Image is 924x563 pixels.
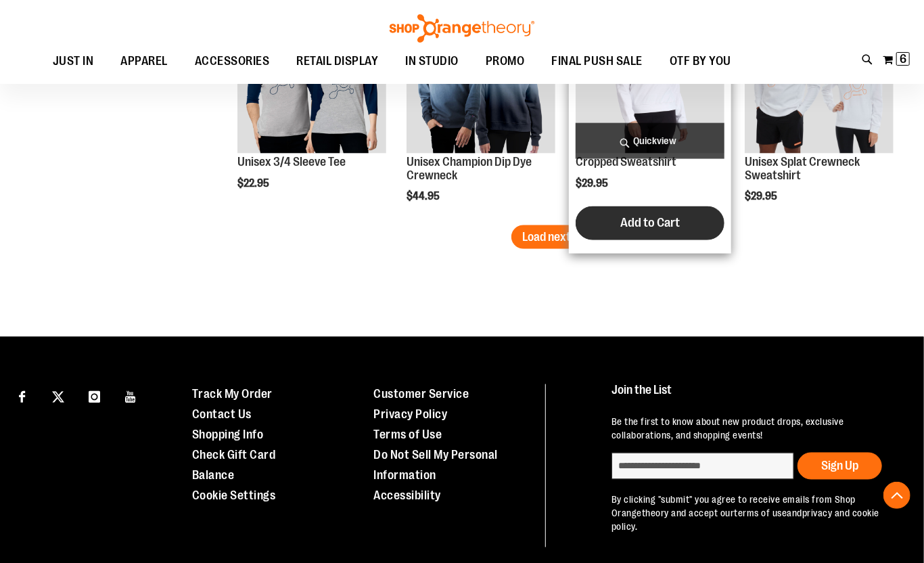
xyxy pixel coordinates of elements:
[108,46,182,77] a: APPAREL
[388,14,536,43] img: Shop Orangetheory
[237,155,346,168] a: Unisex 3/4 Sleeve Tee
[552,46,643,76] span: FINAL PUSH SALE
[486,46,525,76] span: PROMO
[195,46,270,76] span: ACCESSORIES
[192,388,273,401] a: Track My Order
[576,123,724,159] a: Quickview
[407,155,532,182] a: Unisex Champion Dip Dye Crewneck
[192,408,252,422] a: Contact Us
[511,225,612,249] button: Load next items
[745,155,860,182] a: Unisex Splat Crewneck Sweatshirt
[373,388,469,401] a: Customer Service
[576,155,676,168] a: Cropped Sweatshirt
[883,482,910,509] button: Back To Top
[192,449,276,482] a: Check Gift Card Balance
[576,206,724,240] button: Add to Cart
[373,408,447,422] a: Privacy Policy
[472,46,538,77] a: PROMO
[83,384,106,408] a: Visit our Instagram page
[407,190,442,202] span: $44.95
[297,46,379,76] span: RETAIL DISPLAY
[192,489,276,503] a: Cookie Settings
[538,46,657,77] a: FINAL PUSH SALE
[670,46,731,76] span: OTF BY YOU
[406,46,459,76] span: IN STUDIO
[373,489,441,503] a: Accessibility
[821,459,858,473] span: Sign Up
[392,46,473,77] a: IN STUDIO
[734,508,787,519] a: terms of use
[656,46,745,77] a: OTF BY YOU
[52,391,64,403] img: Twitter
[576,177,610,189] span: $29.95
[53,46,94,76] span: JUST IN
[119,384,143,408] a: Visit our Youtube page
[900,52,906,66] span: 6
[283,46,392,77] a: RETAIL DISPLAY
[39,46,108,76] a: JUST IN
[611,493,899,534] p: By clicking "submit" you agree to receive emails from Shop Orangetheory and accept our and
[798,453,882,480] button: Sign Up
[611,453,794,480] input: enter email
[237,177,271,189] span: $22.95
[121,46,168,76] span: APPAREL
[373,449,498,482] a: Do Not Sell My Personal Information
[47,384,70,408] a: Visit our X page
[611,384,899,409] h4: Join the List
[611,415,899,443] p: Be the first to know about new product drops, exclusive collaborations, and shopping events!
[620,215,680,230] span: Add to Cart
[181,46,283,77] a: ACCESSORIES
[522,230,601,244] span: Load next items
[745,190,779,202] span: $29.95
[10,384,34,408] a: Visit our Facebook page
[373,428,442,442] a: Terms of Use
[192,428,264,442] a: Shopping Info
